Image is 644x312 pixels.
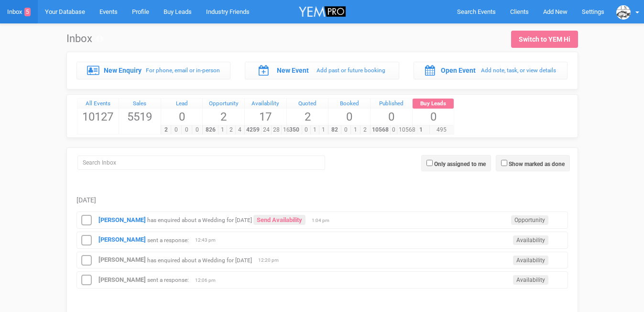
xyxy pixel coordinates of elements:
img: data [616,5,631,20]
a: Booked [328,99,370,109]
a: New Enquiry For phone, email or in-person [76,62,231,79]
span: 12:43 pm [195,237,219,244]
span: 350 [286,125,302,134]
a: Published [371,99,412,109]
span: 82 [328,125,341,134]
a: New Event Add past or future booking [245,62,399,79]
span: 2 [360,125,370,134]
small: Add past or future booking [317,67,385,74]
span: 16 [281,125,292,134]
span: Search Events [457,8,496,15]
span: 0 [371,109,412,125]
small: sent a response: [147,236,189,243]
div: Switch to YEM Hi [519,34,570,44]
span: 2 [161,125,172,134]
small: sent a response: [147,277,189,283]
span: 0 [328,109,370,125]
a: [PERSON_NAME] [98,216,146,223]
span: 2 [203,109,244,125]
span: 28 [271,125,282,134]
span: 0 [413,109,454,125]
a: [PERSON_NAME] [98,276,146,283]
span: 1 [319,125,328,134]
small: has enquired about a Wedding for [DATE] [147,256,252,263]
label: Open Event [441,66,476,75]
a: All Events [77,99,119,109]
span: Availability [513,275,548,285]
span: 1:04 pm [312,217,336,224]
span: 5 [24,8,31,16]
input: Search Inbox [77,156,325,170]
small: Add note, task, or view details [481,67,556,74]
span: Availability [513,256,548,265]
span: 5519 [119,109,161,125]
span: Add New [543,8,568,15]
label: Show marked as done [509,160,565,168]
span: 826 [202,125,218,134]
span: Clients [510,8,529,15]
span: 0 [341,125,351,134]
a: Lead [161,99,203,109]
label: New Event [277,66,309,75]
a: Switch to YEM Hi [511,31,578,48]
a: Buy Leads [413,99,454,109]
span: 4 [235,125,244,134]
span: 24 [261,125,272,134]
span: 10127 [77,109,119,125]
span: 1 [350,125,360,134]
span: 4259 [244,125,262,134]
span: 2 [287,109,328,125]
span: 1 [218,125,227,134]
h5: [DATE] [76,197,568,204]
small: For phone, email or in-person [146,67,220,74]
a: [PERSON_NAME] [98,256,146,263]
span: 0 [390,125,397,134]
span: 12:06 pm [195,277,219,284]
a: Quoted [287,99,328,109]
a: Sales [119,99,161,109]
label: New Enquiry [104,66,142,75]
span: 12:20 pm [258,257,282,264]
span: 10568 [370,125,391,134]
a: [PERSON_NAME] [98,236,146,243]
a: Availability [245,99,286,109]
small: has enquired about a Wedding for [DATE] [147,217,252,223]
span: 0 [192,125,203,134]
span: 495 [429,125,454,134]
label: Only assigned to me [434,160,486,168]
span: 10568 [397,125,417,134]
a: Open Event Add note, task, or view details [414,62,568,79]
span: 0 [171,125,182,134]
span: 0 [181,125,192,134]
span: 0 [302,125,311,134]
h1: Inbox [66,33,103,45]
a: Send Availability [253,215,306,225]
a: Opportunity [203,99,244,109]
span: Availability [513,235,548,245]
span: 1 [310,125,319,134]
span: 2 [227,125,236,134]
span: 17 [245,109,286,125]
span: 0 [161,109,203,125]
span: 1 [412,125,430,134]
span: Opportunity [511,215,548,225]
